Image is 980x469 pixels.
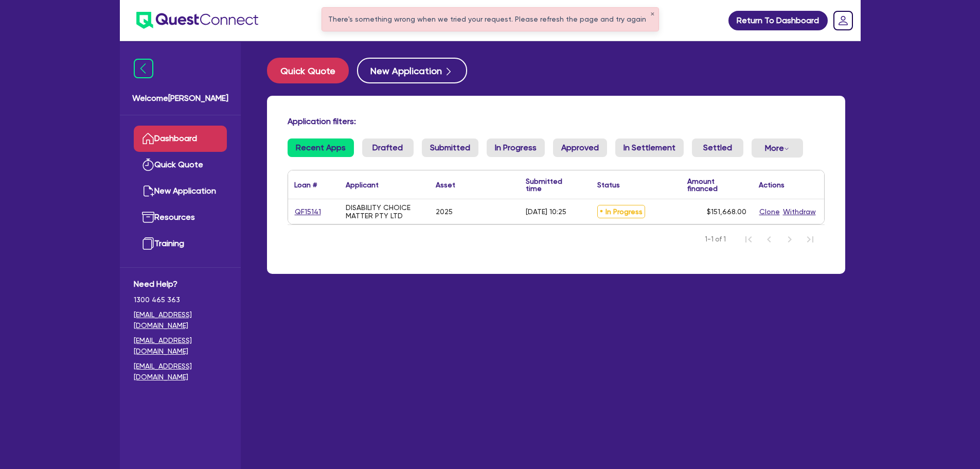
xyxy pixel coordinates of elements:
a: Quick Quote [134,152,227,178]
a: Quick Quote [267,58,357,83]
button: First Page [738,229,759,250]
a: Drafted [362,138,414,157]
h4: Application filters: [288,116,825,126]
button: Last Page [800,229,821,250]
a: New Application [134,178,227,204]
a: Dashboard [134,126,227,152]
a: Training [134,231,227,257]
div: Applicant [346,181,379,188]
div: There's something wrong when we tried your request. Please refresh the page and try again [322,8,658,31]
a: In Progress [487,138,545,157]
span: 1300 465 363 [134,294,227,305]
div: DISABILITY CHOICE MATTER PTY LTD [346,203,423,220]
a: Return To Dashboard [728,11,828,30]
div: [DATE] 10:25 [526,207,566,216]
span: $151,668.00 [707,207,746,216]
button: Next Page [779,229,800,250]
span: Need Help? [134,278,227,290]
a: [EMAIL_ADDRESS][DOMAIN_NAME] [134,335,227,357]
div: Actions [759,181,785,188]
span: Welcome [PERSON_NAME] [132,92,228,105]
button: Dropdown toggle [752,138,803,158]
button: Previous Page [759,229,779,250]
img: icon-menu-close [134,59,153,78]
span: In Progress [597,205,645,218]
a: Approved [553,138,607,157]
a: Dropdown toggle [830,7,857,34]
img: new-application [142,185,154,197]
button: Clone [759,206,780,218]
div: Asset [436,181,455,188]
a: Submitted [422,138,478,157]
div: Amount financed [687,178,746,192]
a: QF15141 [294,206,322,218]
div: Loan # [294,181,317,188]
a: In Settlement [615,138,684,157]
button: Withdraw [782,206,816,218]
a: Recent Apps [288,138,354,157]
span: 1-1 of 1 [705,234,726,245]
a: Resources [134,204,227,231]
img: resources [142,211,154,223]
button: Quick Quote [267,58,349,83]
img: quick-quote [142,159,154,171]
img: quest-connect-logo-blue [136,12,258,29]
button: New Application [357,58,467,83]
a: [EMAIL_ADDRESS][DOMAIN_NAME] [134,309,227,331]
div: Submitted time [526,178,576,192]
button: ✕ [650,12,654,17]
a: [EMAIL_ADDRESS][DOMAIN_NAME] [134,361,227,383]
a: Settled [692,138,743,157]
div: 2025 [436,207,453,216]
img: training [142,237,154,250]
div: Status [597,181,620,188]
